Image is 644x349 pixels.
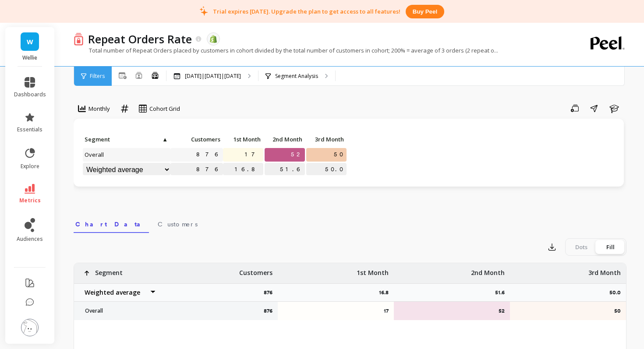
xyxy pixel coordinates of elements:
[264,307,272,314] p: 876
[172,136,220,143] span: Customers
[161,136,168,143] span: ▲
[306,133,347,145] p: 3rd Month
[14,54,46,61] p: Wellie
[21,163,39,170] span: explore
[379,289,394,296] p: 16.8
[170,133,212,147] div: Toggle SortBy
[332,148,347,161] span: 50
[306,163,347,176] p: 50.0
[417,307,505,314] p: 52
[588,263,621,277] p: 3rd Month
[223,133,263,145] p: 1st Month
[471,263,505,277] p: 2nd Month
[95,263,123,277] p: Segment
[289,148,305,161] span: 52
[74,46,498,54] p: Total number of Repeat Orders placed by customers in cohort divided by the total number of custom...
[596,240,625,254] div: Fill
[243,148,263,161] span: 17
[88,32,192,46] p: Repeat Orders Rate
[170,163,223,176] p: 876
[567,240,596,254] div: Dots
[223,133,264,147] div: Toggle SortBy
[17,126,42,133] span: essentials
[14,91,46,98] span: dashboards
[308,136,344,143] span: 3rd Month
[213,7,400,15] p: Trial expires [DATE]. Upgrade the plan to get access to all features!
[17,236,43,243] span: audiences
[185,73,241,80] p: [DATE]|[DATE]|[DATE]
[406,5,444,18] button: Buy peel
[239,263,272,277] p: Customers
[27,37,33,47] span: W
[223,163,263,176] p: 16.8
[225,136,261,143] span: 1st Month
[85,136,161,143] span: Segment
[266,136,302,143] span: 2nd Month
[275,73,318,80] p: Segment Analysis
[357,263,389,277] p: 1st Month
[495,289,510,296] p: 51.6
[88,105,110,113] span: Monthly
[74,32,84,45] img: header icon
[82,133,124,147] div: Toggle SortBy
[83,133,170,145] p: Segment
[265,133,305,145] p: 2nd Month
[21,319,39,336] img: profile picture
[306,133,347,147] div: Toggle SortBy
[158,220,198,229] span: Customers
[301,307,389,314] p: 17
[264,289,278,296] p: 876
[195,148,223,161] a: 876
[265,163,305,176] p: 51.6
[83,148,106,161] span: Overall
[264,133,306,147] div: Toggle SortBy
[75,220,147,229] span: Chart Data
[209,35,217,43] img: api.shopify.svg
[80,307,156,314] p: Overall
[74,213,626,233] nav: Tabs
[19,197,41,204] span: metrics
[170,133,223,145] p: Customers
[533,307,621,314] p: 50
[609,289,626,296] p: 50.0
[90,73,105,80] span: Filters
[149,105,180,113] span: Cohort Grid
